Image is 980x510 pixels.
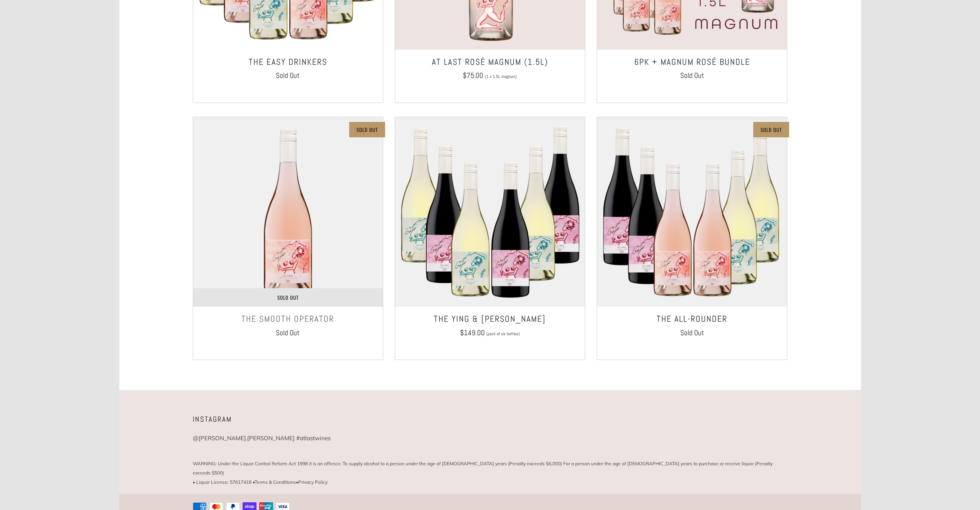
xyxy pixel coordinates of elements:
a: @[PERSON_NAME].[PERSON_NAME] #atlastwines [193,432,331,444]
span: • Liquor Licence: 57617418 • • [193,478,788,487]
h3: The Ying & [PERSON_NAME] [399,311,581,327]
a: Sold Out [193,288,383,307]
span: Sold Out [680,328,704,338]
span: WARNING: Under the Liquor Control Reform Act 1998 it is an offence: To supply alcohol to a person... [193,459,788,478]
span: $149.00 [460,328,485,338]
h3: THE ALL-ROUNDER [601,311,783,327]
span: $75.00 [463,71,483,80]
h3: The Easy Drinkers [197,54,379,70]
a: 6PK + MAGNUM ROSÉ BUNDLE Sold Out [597,54,787,93]
span: (pack of six bottles) [486,332,520,336]
a: THE ALL-ROUNDER Sold Out [597,311,787,350]
h4: INSTAGRAM [193,413,484,426]
a: The Ying & [PERSON_NAME] $149.00 (pack of six bottles) [395,311,585,350]
h3: The Smooth Operator [197,311,379,327]
a: At Last Rosé Magnum (1.5L) $75.00 (1 x 1.5L magnum) [395,54,585,93]
a: The Easy Drinkers Sold Out [193,54,383,93]
p: Sold Out [761,125,782,135]
p: Sold Out [357,125,378,135]
h3: At Last Rosé Magnum (1.5L) [399,54,581,70]
span: Sold Out [276,71,300,80]
span: (1 x 1.5L magnum) [485,74,517,79]
a: Privacy Policy [298,479,328,485]
h3: 6PK + MAGNUM ROSÉ BUNDLE [601,54,783,70]
a: The Smooth Operator Sold Out [193,311,383,350]
a: Terms & Conditions [255,479,296,485]
span: Sold Out [680,71,704,80]
span: Sold Out [276,328,300,338]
